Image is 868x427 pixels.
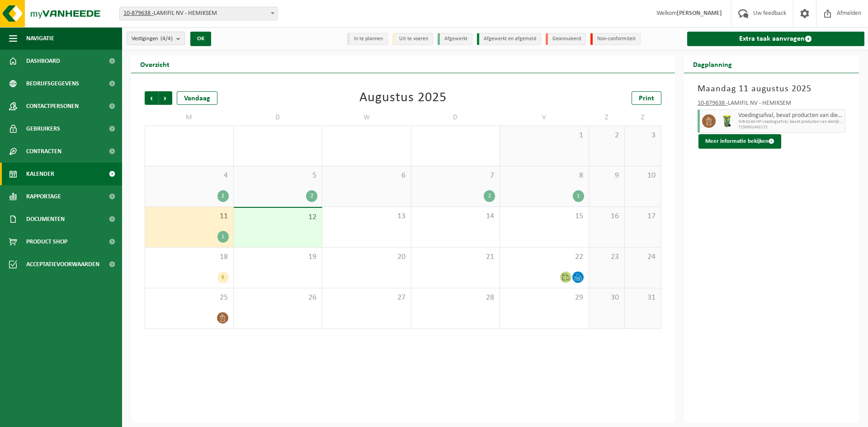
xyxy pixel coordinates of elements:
div: 1 [573,190,584,202]
span: 10-879638 - LAMIFIL NV - HEMIKSEM [119,7,278,20]
span: Rapportage [26,185,61,208]
li: Afgewerkt [438,33,472,45]
span: Bedrijfsgegevens [26,72,79,95]
span: Contracten [26,140,61,163]
span: 2 [594,131,620,141]
a: Extra taak aanvragen [687,32,865,46]
div: Augustus 2025 [359,91,447,105]
span: 27 [327,293,406,303]
span: Gebruikers [26,117,60,140]
span: 10-879638 - LAMIFIL NV - HEMIKSEM [120,7,277,20]
span: 1 [505,131,584,141]
h2: Overzicht [131,55,179,73]
li: Uit te voeren [392,33,433,45]
span: Volgende [159,91,172,105]
li: Afgewerkt en afgemeld [477,33,541,45]
div: 2 [306,190,317,202]
button: Meer informatie bekijken [698,134,781,149]
span: 16 [594,211,620,221]
span: Vorige [145,91,158,105]
span: 29 [505,293,584,303]
span: 30 [594,293,620,303]
span: 20 [327,252,406,262]
span: 24 [629,252,656,262]
span: 9 [594,171,620,181]
td: M [145,109,234,126]
div: Vandaag [177,91,217,105]
span: 25 [150,293,229,303]
td: Z [625,109,661,126]
div: 2 [217,190,229,202]
span: 13 [327,211,406,221]
span: 31 [629,293,656,303]
span: 14 [416,211,495,221]
div: LAMIFIL NV - HEMIKSEM [698,100,846,109]
td: Z [589,109,625,126]
span: 15 [505,211,584,221]
div: 6 [217,272,229,283]
td: V [500,109,589,126]
span: 18 [150,252,229,262]
button: OK [190,32,211,46]
div: 2 [484,190,495,202]
span: 21 [416,252,495,262]
span: WB-0140-HP voedingsafval, bevat producten van dierlijke oors [738,119,843,125]
span: 7 [416,171,495,181]
strong: [PERSON_NAME] [677,10,722,17]
span: 17 [629,211,656,221]
td: D [411,109,500,126]
span: Vestigingen [132,32,173,46]
span: Acceptatievoorwaarden [26,253,99,276]
button: Vestigingen(4/4) [127,32,185,45]
tcxspan: Call 10-879638 - via 3CX [698,100,728,107]
a: Print [632,91,661,105]
span: 12 [238,212,318,222]
span: 23 [594,252,620,262]
h3: Maandag 11 augustus 2025 [698,82,846,96]
span: 11 [150,211,229,221]
span: Documenten [26,208,65,230]
span: Kalender [26,163,54,185]
li: Non-conformiteit [590,33,641,45]
li: Geannuleerd [546,33,586,45]
span: Product Shop [26,230,67,253]
span: 8 [505,171,584,181]
td: W [322,109,411,126]
span: 22 [505,252,584,262]
span: T250001492172 [738,125,843,130]
span: Print [639,95,654,102]
span: Contactpersonen [26,95,79,117]
span: 5 [238,171,318,181]
div: 1 [217,231,229,243]
td: D [234,109,323,126]
count: (4/4) [160,36,173,42]
span: 26 [238,293,318,303]
span: Navigatie [26,27,54,50]
tcxspan: Call 10-879638 - via 3CX [123,10,154,17]
li: In te plannen [347,33,388,45]
span: 4 [150,171,229,181]
h2: Dagplanning [684,55,741,73]
span: 19 [238,252,318,262]
img: WB-0140-HPE-GN-50 [720,114,734,128]
span: 3 [629,131,656,141]
span: Voedingsafval, bevat producten van dierlijke oorsprong, onverpakt, categorie 3 [738,112,843,119]
span: 6 [327,171,406,181]
span: 28 [416,293,495,303]
span: Dashboard [26,50,60,72]
span: 10 [629,171,656,181]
